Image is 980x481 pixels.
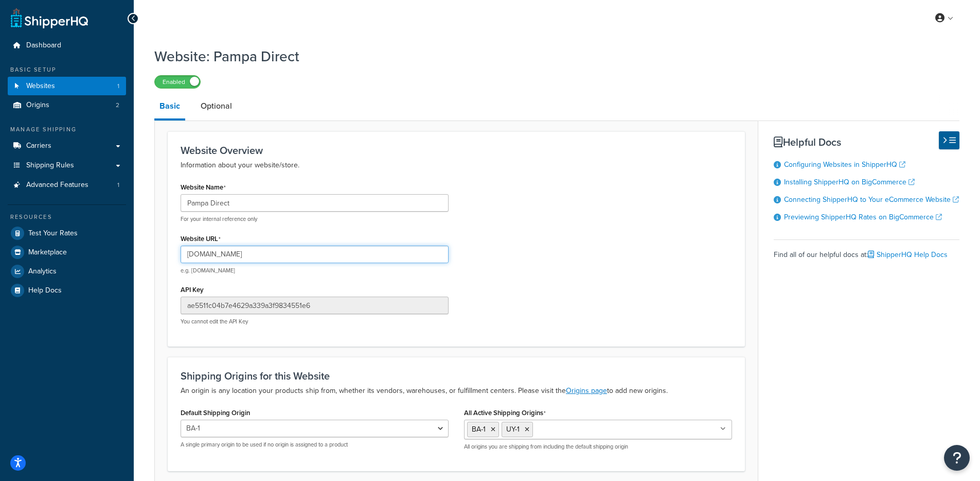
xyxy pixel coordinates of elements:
[774,239,959,262] div: Find all of our helpful docs at:
[8,65,126,74] div: Basic Setup
[8,243,126,262] a: Marketplace
[26,101,49,110] span: Origins
[181,370,732,382] h3: Shipping Origins for this Website
[181,183,226,192] label: Website Name
[117,181,119,190] span: 1
[784,194,959,205] a: Connecting ShipperHQ to Your eCommerce Website
[26,82,55,91] span: Websites
[8,136,126,156] a: Carriers
[28,267,57,276] span: Analytics
[8,262,126,281] a: Analytics
[8,77,126,96] li: Websites
[26,161,74,170] span: Shipping Rules
[8,36,126,55] a: Dashboard
[181,215,449,223] p: For your internal reference only
[8,77,126,96] a: Websites1
[181,441,449,449] p: A single primary origin to be used if no origin is assigned to a product
[117,82,119,91] span: 1
[464,409,546,417] label: All Active Shipping Origins
[181,318,449,325] p: You cannot edit the API Key
[8,224,126,243] a: Test Your Rates
[154,46,947,66] h1: Website: Pampa Direct
[181,235,221,243] label: Website URL
[472,424,486,435] span: BA-1
[784,212,942,222] a: Previewing ShipperHQ Rates on BigCommerce
[181,145,732,156] h3: Website Overview
[939,131,959,149] button: Hide Help Docs
[155,76,200,88] label: Enabled
[26,181,88,190] span: Advanced Features
[784,177,915,187] a: Installing ShipperHQ on BigCommerce
[195,94,237,118] a: Optional
[774,136,959,148] h3: Helpful Docs
[181,385,732,397] p: An origin is any location your products ship from, whether its vendors, warehouses, or fulfillmen...
[154,94,185,121] a: Basic
[868,249,948,260] a: ShipperHQ Help Docs
[506,424,520,435] span: UY-1
[28,229,78,238] span: Test Your Rates
[464,443,732,451] p: All origins you are shipping from including the default shipping origin
[181,409,250,417] label: Default Shipping Origin
[8,213,126,221] div: Resources
[566,385,607,396] a: Origins page
[8,96,126,115] li: Origins
[181,297,449,314] input: XDL713J089NBV22
[28,286,62,295] span: Help Docs
[8,156,126,175] a: Shipping Rules
[181,159,732,171] p: Information about your website/store.
[8,176,126,195] li: Advanced Features
[28,248,67,257] span: Marketplace
[8,96,126,115] a: Origins2
[8,281,126,300] a: Help Docs
[181,286,204,294] label: API Key
[8,176,126,195] a: Advanced Features1
[784,159,905,170] a: Configuring Websites in ShipperHQ
[116,101,119,110] span: 2
[944,445,970,471] button: Open Resource Center
[181,267,449,274] p: e.g. [DOMAIN_NAME]
[8,125,126,134] div: Manage Shipping
[26,142,51,150] span: Carriers
[26,41,61,50] span: Dashboard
